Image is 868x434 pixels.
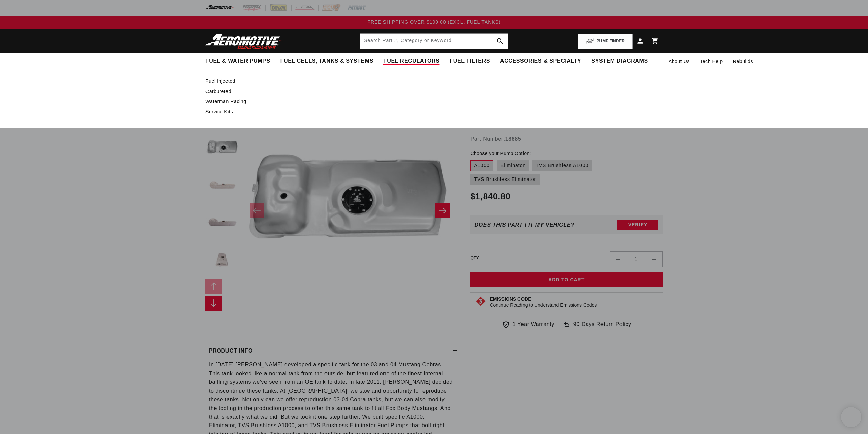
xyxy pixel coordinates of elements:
[490,296,597,308] button: Emissions CodeContinue Reading to Understand Emissions Codes
[205,94,457,327] media-gallery: Gallery Viewer
[203,33,288,49] img: Aeromotive
[532,160,592,171] label: TVS Brushless A1000
[450,58,490,65] span: Fuel Filters
[209,346,253,355] h2: Product Info
[493,34,508,49] button: search button
[205,88,656,94] a: Carbureted
[513,320,554,329] span: 1 Year Warranty
[490,302,597,308] p: Continue Reading to Understand Emissions Codes
[591,58,648,65] span: System Diagrams
[470,135,663,144] div: Part Number:
[664,53,695,70] a: About Us
[500,58,581,65] span: Accessories & Specialty
[695,53,728,70] summary: Tech Help
[474,222,574,228] div: Does This part fit My vehicle?
[205,296,222,311] button: Slide right
[205,244,239,278] button: Load image 5 in gallery view
[728,53,758,70] summary: Rebuilds
[563,320,631,336] a: 90 Days Return Policy
[275,53,378,69] summary: Fuel Cells, Tanks & Systems
[573,320,631,336] span: 90 Days Return Policy
[502,320,554,329] a: 1 Year Warranty
[367,19,500,25] span: FREE SHIPPING OVER $109.00 (EXCL. FUEL TANKS)
[470,174,540,185] label: TVS Brushless Eliminator
[205,169,239,203] button: Load image 3 in gallery view
[700,58,723,65] span: Tech Help
[205,58,270,65] span: Fuel & Water Pumps
[470,272,663,288] button: Add to Cart
[205,341,457,361] summary: Product Info
[205,279,222,294] button: Slide left
[205,78,656,84] a: Fuel Injected
[435,203,450,218] button: Slide right
[470,150,531,157] legend: Choose your Pump Option:
[445,53,495,69] summary: Fuel Filters
[733,58,753,65] span: Rebuilds
[250,203,264,218] button: Slide left
[360,34,508,49] input: Search by Part Number, Category or Keyword
[578,34,633,49] button: PUMP FINDER
[205,109,656,115] a: Service Kits
[378,53,445,69] summary: Fuel Regulators
[475,296,486,307] img: Emissions code
[205,132,239,166] button: Load image 2 in gallery view
[470,190,510,203] span: $1,840.80
[470,160,493,171] label: A1000
[200,53,275,69] summary: Fuel & Water Pumps
[205,98,656,105] a: Waterman Racing
[505,136,521,142] strong: 18685
[470,255,479,261] label: QTY
[669,59,690,64] span: About Us
[617,220,658,230] button: Verify
[497,160,529,171] label: Eliminator
[495,53,586,69] summary: Accessories & Specialty
[490,296,531,302] strong: Emissions Code
[205,206,239,240] button: Load image 4 in gallery view
[383,58,439,65] span: Fuel Regulators
[586,53,653,69] summary: System Diagrams
[280,58,373,65] span: Fuel Cells, Tanks & Systems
